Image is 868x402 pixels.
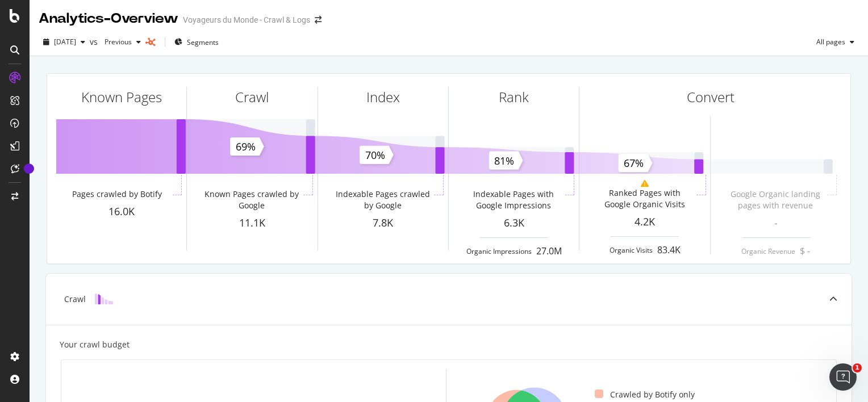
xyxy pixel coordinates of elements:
[499,87,529,107] div: Rank
[187,216,317,231] div: 11.1K
[536,245,562,258] div: 27.0M
[449,216,579,231] div: 6.3K
[333,189,432,211] div: Indexable Pages crawled by Google
[183,14,310,26] div: Voyageurs du Monde - Crawl & Logs
[187,37,219,47] span: Segments
[60,339,130,350] div: Your crawl budget
[95,294,113,304] img: block-icon
[90,36,100,48] span: vs
[318,216,448,231] div: 7.8K
[812,33,859,51] button: All pages
[39,33,90,51] button: [DATE]
[465,189,563,211] div: Indexable Pages with Google Impressions
[466,246,532,256] div: Organic Impressions
[235,87,269,107] div: Crawl
[24,164,34,174] div: Tooltip anchor
[72,189,162,200] div: Pages crawled by Botify
[595,389,695,400] div: Crawled by Botify only
[812,37,845,47] span: All pages
[829,363,857,391] iframe: Intercom live chat
[39,9,178,28] div: Analytics - Overview
[100,33,145,51] button: Previous
[100,37,132,47] span: Previous
[54,37,76,47] span: 2025 Aug. 10th
[56,204,186,219] div: 16.0K
[203,189,301,211] div: Known Pages crawled by Google
[170,33,223,51] button: Segments
[315,16,322,24] div: arrow-right-arrow-left
[366,87,400,107] div: Index
[81,87,162,107] div: Known Pages
[853,363,862,372] span: 1
[64,294,86,305] div: Crawl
